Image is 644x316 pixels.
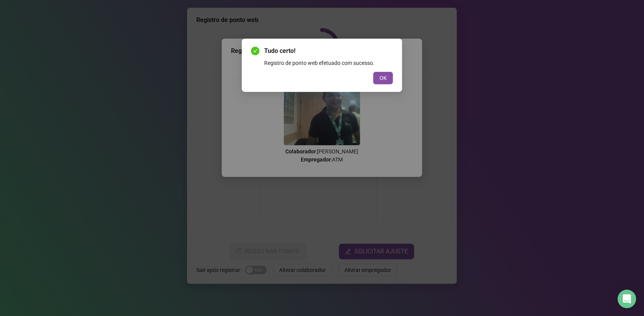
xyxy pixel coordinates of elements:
[264,59,393,67] div: Registro de ponto web efetuado com sucesso.
[379,74,387,82] span: OK
[251,47,260,55] span: check-circle
[264,46,393,56] span: Tudo certo!
[618,290,636,308] div: Open Intercom Messenger
[373,72,393,84] button: OK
